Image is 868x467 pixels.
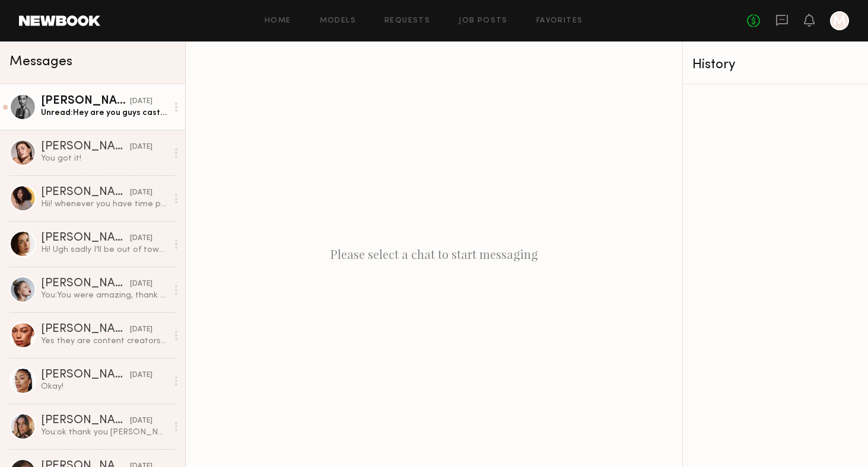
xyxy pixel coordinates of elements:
[130,142,152,153] div: [DATE]
[830,11,849,30] a: M
[459,17,508,25] a: Job Posts
[130,233,152,244] div: [DATE]
[41,153,167,164] div: You got it!
[41,415,130,427] div: [PERSON_NAME]
[536,17,583,25] a: Favorites
[41,141,130,153] div: [PERSON_NAME]
[130,279,152,290] div: [DATE]
[41,369,130,381] div: [PERSON_NAME]
[41,244,167,255] div: Hi! Ugh sadly I’ll be out of town but I get back the 26th :/
[265,17,291,25] a: Home
[186,41,682,467] div: Please select a chat to start messaging
[41,381,167,392] div: Okay!
[692,58,859,72] div: History
[41,278,130,290] div: [PERSON_NAME]
[130,370,152,381] div: [DATE]
[41,324,130,335] div: [PERSON_NAME]
[41,107,167,119] div: Unread: Hey are you guys casting [DATE] ? Or [DATE] also
[384,17,430,25] a: Requests
[41,187,130,199] div: [PERSON_NAME]
[130,96,152,107] div: [DATE]
[41,95,130,107] div: [PERSON_NAME]
[41,335,167,347] div: Yes they are content creators too
[130,324,152,335] div: [DATE]
[320,17,356,25] a: Models
[130,187,152,199] div: [DATE]
[41,290,167,301] div: You: You were amazing, thank you so much for [DATE]! <3
[41,232,130,244] div: [PERSON_NAME]
[41,199,167,210] div: Hii! whenever you have time please send booking request for [DATE] through here, hope you have th...
[9,55,72,69] span: Messages
[41,427,167,438] div: You: ok thank you [PERSON_NAME]! we will circle back with you
[130,415,152,427] div: [DATE]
